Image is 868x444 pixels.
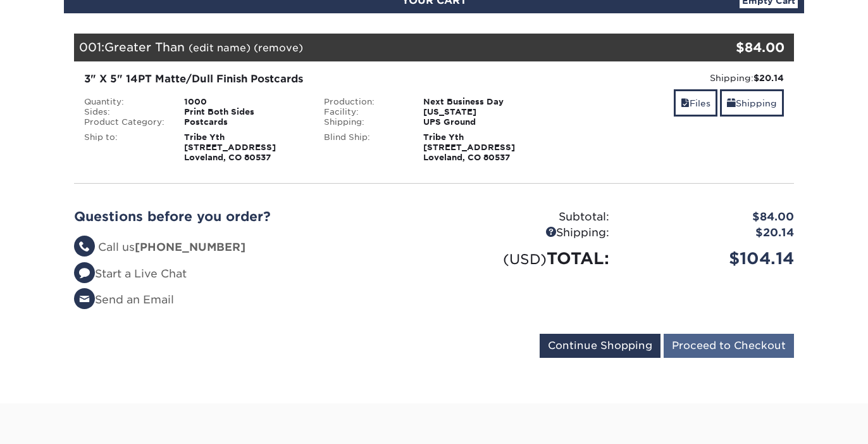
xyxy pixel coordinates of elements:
div: Quantity: [75,97,175,107]
a: Files [674,89,717,117]
div: Facility: [314,107,414,117]
div: [US_STATE] [414,107,554,117]
div: Ship to: [75,132,175,163]
div: 1000 [175,97,314,107]
div: $20.14 [619,225,803,241]
div: Product Category: [75,117,175,127]
span: shipping [727,98,736,108]
div: 001: [74,34,674,61]
input: Continue Shopping [540,334,660,358]
div: Blind Ship: [314,132,414,163]
strong: Tribe Yth [STREET_ADDRESS] Loveland, CO 80537 [184,132,276,162]
li: Call us [74,239,425,256]
small: (USD) [503,251,547,267]
span: Greater Than [104,40,185,54]
div: $84.00 [619,209,803,225]
div: $104.14 [619,246,803,270]
a: Shipping [720,89,784,117]
div: Print Both Sides [175,107,314,117]
a: (edit name) [189,42,251,54]
div: Postcards [175,117,314,127]
strong: [PHONE_NUMBER] [135,241,245,253]
span: files [681,98,690,108]
a: (remove) [254,42,303,54]
div: $84.00 [674,38,784,57]
strong: Tribe Yth [STREET_ADDRESS] Loveland, CO 80537 [423,132,515,162]
div: Subtotal: [434,209,619,225]
a: Send an Email [74,293,174,306]
div: Sides: [75,107,175,117]
input: Proceed to Checkout [664,334,794,358]
div: 3" X 5" 14PT Matte/Dull Finish Postcards [84,72,544,87]
div: TOTAL: [434,246,619,270]
div: Production: [314,97,414,107]
div: UPS Ground [414,117,554,127]
strong: $20.14 [753,73,784,83]
a: Start a Live Chat [74,267,187,280]
div: Shipping: [563,72,784,84]
div: Next Business Day [414,97,554,107]
h2: Questions before you order? [74,209,425,224]
div: Shipping: [434,225,619,241]
div: Shipping: [314,117,414,127]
